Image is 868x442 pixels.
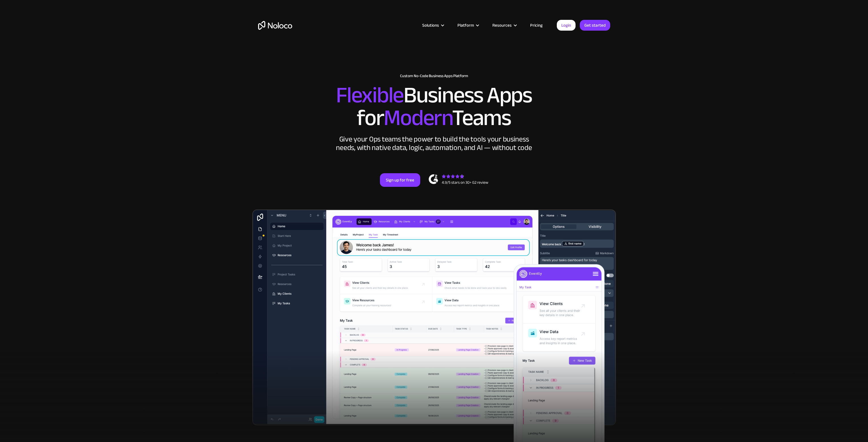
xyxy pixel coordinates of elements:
div: Solutions [415,22,450,29]
a: Get started [580,20,610,31]
div: Solutions [422,22,439,29]
a: Pricing [523,22,550,29]
span: Modern [384,97,452,139]
a: Login [557,20,576,31]
div: Resources [492,22,512,29]
div: Platform [450,22,485,29]
a: home [258,21,292,30]
div: Give your Ops teams the power to build the tools your business needs, with native data, logic, au... [335,135,534,152]
h2: Business Apps for Teams [258,84,610,129]
span: Flexible [336,74,403,116]
div: Platform [457,22,474,29]
h1: Custom No-Code Business Apps Platform [258,74,610,78]
div: Resources [485,22,523,29]
a: Sign up for free [380,173,420,187]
